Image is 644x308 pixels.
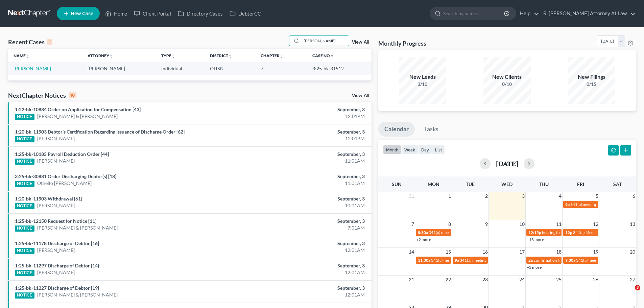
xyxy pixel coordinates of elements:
[519,220,525,228] span: 10
[71,11,93,16] span: New Case
[174,7,226,20] a: Directory Cases
[399,73,446,81] div: New Leads
[432,145,445,154] button: list
[555,276,562,284] span: 25
[521,192,525,200] span: 3
[555,220,562,228] span: 11
[558,192,562,200] span: 4
[253,135,365,142] div: 12:01PM
[253,247,365,254] div: 12:01AM
[568,81,615,88] div: 0/15
[15,106,141,112] a: 1:22-bk-10884 Order on Application for Compensation [43]
[418,258,430,263] span: 11:30a
[102,7,130,20] a: Home
[565,258,575,263] span: 9:30a
[205,62,255,75] td: OHSB
[253,240,365,247] div: September, 3
[37,180,92,187] a: Othello [PERSON_NAME]
[573,230,639,235] span: 341(a) Meeting for [PERSON_NAME]
[15,226,34,232] div: NOTICE
[418,230,428,235] span: 8:30a
[527,237,544,242] a: +13 more
[448,220,452,228] span: 8
[37,269,75,276] a: [PERSON_NAME]
[378,39,426,47] h3: Monthly Progress
[15,292,34,299] div: NOTICE
[69,92,76,98] div: 10
[483,73,531,81] div: New Clients
[629,248,636,256] span: 20
[635,285,640,290] span: 3
[15,240,99,246] a: 1:25-bk-11178 Discharge of Debtor [16]
[261,53,284,58] a: Chapterunfold_more
[171,54,175,58] i: unfold_more
[15,203,34,209] div: NOTICE
[428,181,439,187] span: Mon
[577,181,584,187] span: Fri
[418,122,445,137] a: Tasks
[15,218,96,224] a: 1:25-bk-12150 Request for Notice [11]
[37,135,75,142] a: [PERSON_NAME]
[15,285,99,291] a: 1:25-bk-11227 Discharge of Debtor [19]
[253,151,365,158] div: September, 3
[47,39,52,45] div: 1
[445,248,452,256] span: 15
[15,263,99,268] a: 1:25-bk-11297 Discharge of Debtor [14]
[15,270,34,276] div: NOTICE
[401,145,418,154] button: week
[15,129,185,135] a: 1:20-bk-11903 Debtor's Certification Regarding Issuance of Discharge Order [62]
[534,258,610,263] span: confirmation hearing for [PERSON_NAME]
[253,291,365,298] div: 12:01AM
[8,91,76,99] div: NextChapter Notices
[555,248,562,256] span: 18
[253,202,365,209] div: 10:01AM
[528,230,541,235] span: 12:15p
[15,181,34,187] div: NOTICE
[632,192,636,200] span: 6
[253,224,365,231] div: 7:01AM
[408,276,415,284] span: 21
[621,285,637,301] iframe: Intercom live chat
[431,258,496,263] span: 341(a) meeting for [PERSON_NAME]
[527,265,542,270] a: +3 more
[253,106,365,113] div: September, 3
[14,66,51,71] a: [PERSON_NAME]
[37,224,118,231] a: [PERSON_NAME] & [PERSON_NAME]
[330,54,334,58] i: unfold_more
[253,262,365,269] div: September, 3
[228,54,232,58] i: unfold_more
[15,173,116,179] a: 3:25-bk-30881 Order Discharging Debtor(s) [18]
[482,248,488,256] span: 16
[37,247,75,254] a: [PERSON_NAME]
[455,258,459,263] span: 9a
[392,181,402,187] span: Sun
[383,145,401,154] button: month
[15,248,34,254] div: NOTICE
[82,62,156,75] td: [PERSON_NAME]
[519,276,525,284] span: 24
[542,230,594,235] span: hearing for [PERSON_NAME]
[37,202,75,209] a: [PERSON_NAME]
[484,192,488,200] span: 2
[8,38,52,46] div: Recent Cases
[408,192,415,200] span: 31
[613,181,622,187] span: Sat
[210,53,232,58] a: Districtunfold_more
[253,218,365,224] div: September, 3
[37,291,118,298] a: [PERSON_NAME] & [PERSON_NAME]
[26,54,30,58] i: unfold_more
[15,151,109,157] a: 1:25-bk-10185 Payroll Deduction Order [44]
[448,192,452,200] span: 1
[15,159,34,165] div: NOTICE
[14,53,30,58] a: Nameunfold_more
[255,62,307,75] td: 7
[312,53,334,58] a: Case Nounfold_more
[352,40,369,45] a: View All
[565,202,570,207] span: 9a
[15,136,34,142] div: NOTICE
[253,113,365,120] div: 12:01PM
[629,220,636,228] span: 13
[15,196,82,202] a: 1:20-bk-11903 Withdrawal [61]
[483,81,531,88] div: 0/10
[592,248,599,256] span: 19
